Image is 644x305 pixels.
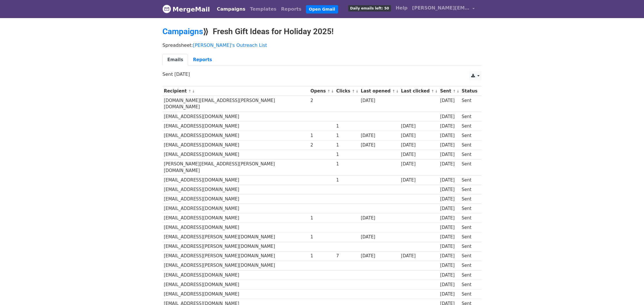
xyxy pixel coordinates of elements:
[460,204,479,213] td: Sent
[279,3,304,15] a: Reports
[162,280,309,289] td: [EMAIL_ADDRESS][DOMAIN_NAME]
[435,89,438,93] a: ↓
[193,43,267,48] a: [PERSON_NAME]'s Outreach List
[162,54,188,66] a: Emails
[336,177,358,184] div: 1
[336,132,358,139] div: 1
[355,89,359,93] a: ↓
[336,123,358,130] div: 1
[410,2,477,16] a: [PERSON_NAME][EMAIL_ADDRESS][PERSON_NAME][DOMAIN_NAME]
[440,186,459,193] div: [DATE]
[310,234,333,240] div: 1
[401,123,437,130] div: [DATE]
[393,2,410,14] a: Help
[162,150,309,159] td: [EMAIL_ADDRESS][DOMAIN_NAME]
[392,89,395,93] a: ↑
[162,270,309,280] td: [EMAIL_ADDRESS][DOMAIN_NAME]
[460,270,479,280] td: Sent
[162,213,309,223] td: [EMAIL_ADDRESS][DOMAIN_NAME]
[335,86,359,96] th: Clicks
[440,243,459,250] div: [DATE]
[346,2,393,14] a: Daily emails left: 50
[412,5,469,11] span: [PERSON_NAME][EMAIL_ADDRESS][PERSON_NAME][DOMAIN_NAME]
[359,86,400,96] th: Last opened
[162,251,309,261] td: [EMAIL_ADDRESS][PERSON_NAME][DOMAIN_NAME]
[460,86,479,96] th: Status
[440,215,459,221] div: [DATE]
[336,142,358,148] div: 1
[162,42,482,48] p: Spreadsheet:
[162,242,309,251] td: [EMAIL_ADDRESS][PERSON_NAME][DOMAIN_NAME]
[460,289,479,299] td: Sent
[361,234,398,240] div: [DATE]
[401,177,437,184] div: [DATE]
[460,194,479,204] td: Sent
[162,71,482,77] p: Sent [DATE]
[310,253,333,259] div: 1
[440,224,459,231] div: [DATE]
[361,142,398,148] div: [DATE]
[162,159,309,175] td: [PERSON_NAME][EMAIL_ADDRESS][PERSON_NAME][DOMAIN_NAME]
[460,223,479,232] td: Sent
[162,223,309,232] td: [EMAIL_ADDRESS][DOMAIN_NAME]
[460,280,479,289] td: Sent
[440,97,459,104] div: [DATE]
[401,151,437,158] div: [DATE]
[162,140,309,150] td: [EMAIL_ADDRESS][DOMAIN_NAME]
[214,3,248,15] a: Campaigns
[453,89,456,93] a: ↑
[361,97,398,104] div: [DATE]
[440,123,459,130] div: [DATE]
[310,215,333,221] div: 1
[460,96,479,112] td: Sent
[310,97,333,104] div: 2
[440,151,459,158] div: [DATE]
[336,161,358,167] div: 1
[361,132,398,139] div: [DATE]
[460,185,479,194] td: Sent
[440,177,459,184] div: [DATE]
[162,131,309,140] td: [EMAIL_ADDRESS][DOMAIN_NAME]
[306,5,338,13] a: Open Gmail
[401,132,437,139] div: [DATE]
[460,121,479,131] td: Sent
[192,89,195,93] a: ↓
[248,3,279,15] a: Templates
[401,142,437,148] div: [DATE]
[456,89,459,93] a: ↓
[348,5,391,11] span: Daily emails left: 50
[440,291,459,298] div: [DATE]
[440,234,459,240] div: [DATE]
[162,204,309,213] td: [EMAIL_ADDRESS][DOMAIN_NAME]
[440,113,459,120] div: [DATE]
[188,54,217,66] a: Reports
[460,242,479,251] td: Sent
[440,272,459,279] div: [DATE]
[309,86,335,96] th: Opens
[327,89,330,93] a: ↑
[460,213,479,223] td: Sent
[331,89,334,93] a: ↓
[460,140,479,150] td: Sent
[431,89,434,93] a: ↑
[460,232,479,242] td: Sent
[162,175,309,185] td: [EMAIL_ADDRESS][DOMAIN_NAME]
[440,205,459,212] div: [DATE]
[440,161,459,167] div: [DATE]
[440,281,459,288] div: [DATE]
[162,27,203,36] a: Campaigns
[336,253,358,259] div: 7
[440,132,459,139] div: [DATE]
[162,86,309,96] th: Recipient
[361,215,398,221] div: [DATE]
[310,132,333,139] div: 1
[162,289,309,299] td: [EMAIL_ADDRESS][DOMAIN_NAME]
[460,251,479,261] td: Sent
[162,27,482,36] h2: ⟫ Fresh Gift Ideas for Holiday 2025!
[440,196,459,202] div: [DATE]
[162,185,309,194] td: [EMAIL_ADDRESS][DOMAIN_NAME]
[440,142,459,148] div: [DATE]
[188,89,191,93] a: ↑
[401,161,437,167] div: [DATE]
[460,131,479,140] td: Sent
